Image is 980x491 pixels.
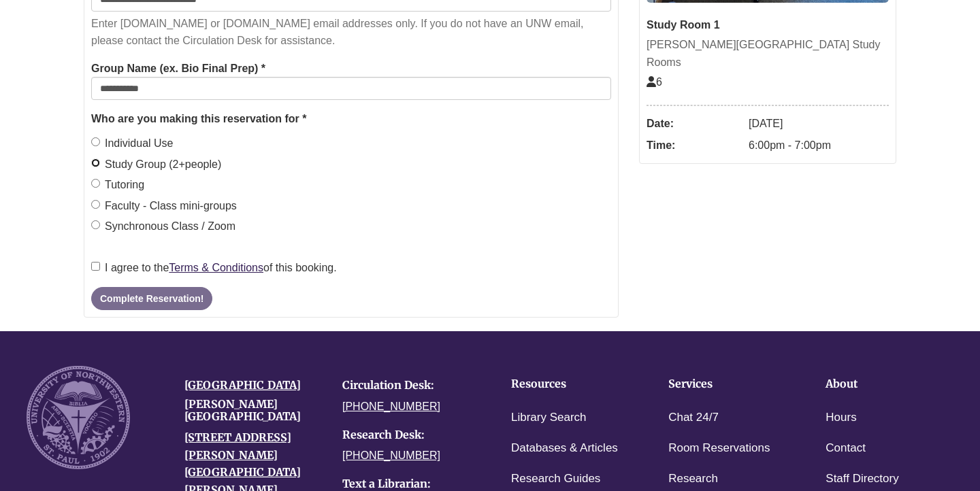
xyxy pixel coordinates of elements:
[342,379,480,392] h4: Circulation Desk:
[511,408,587,428] a: Library Search
[91,262,100,271] input: I agree to theTerms & Conditionsof this booking.
[342,450,440,461] a: [PHONE_NUMBER]
[342,478,480,490] h4: Text a Librarian:
[91,158,100,167] input: Study Group (2+people)
[91,218,235,235] label: Synchronous Class / Zoom
[91,110,611,128] legend: Who are you making this reservation for *
[826,439,866,458] a: Contact
[27,366,130,469] img: UNW seal
[647,113,742,135] dt: Date:
[342,429,480,441] h4: Research Desk:
[91,137,100,146] input: Individual Use
[184,399,322,422] h4: [PERSON_NAME][GEOGRAPHIC_DATA]
[647,135,742,156] dt: Time:
[91,60,265,78] label: Group Name (ex. Bio Final Prep) *
[91,135,174,152] label: Individual Use
[749,135,889,156] dd: 6:00pm - 7:00pm
[647,16,889,34] div: Study Room 1
[668,408,719,428] a: Chat 24/7
[91,15,611,50] p: Enter [DOMAIN_NAME] or [DOMAIN_NAME] email addresses only. If you do not have an UNW email, pleas...
[91,259,337,277] label: I agree to the of this booking.
[184,378,301,392] a: [GEOGRAPHIC_DATA]
[91,156,221,173] label: Study Group (2+people)
[749,113,889,135] dd: [DATE]
[826,469,898,489] a: Staff Directory
[511,378,626,390] h4: Resources
[668,439,770,458] a: Room Reservations
[511,439,618,458] a: Databases & Articles
[91,179,100,188] input: Tutoring
[91,220,100,229] input: Synchronous Class / Zoom
[91,197,237,215] label: Faculty - Class mini-groups
[91,287,212,310] button: Complete Reservation!
[826,378,941,390] h4: About
[342,401,440,412] a: [PHONE_NUMBER]
[511,469,600,489] a: Research Guides
[647,76,662,88] span: The capacity of this space
[668,378,783,390] h4: Services
[91,176,144,194] label: Tutoring
[91,200,100,209] input: Faculty - Class mini-groups
[647,36,889,71] div: [PERSON_NAME][GEOGRAPHIC_DATA] Study Rooms
[826,408,856,428] a: Hours
[169,262,263,273] a: Terms & Conditions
